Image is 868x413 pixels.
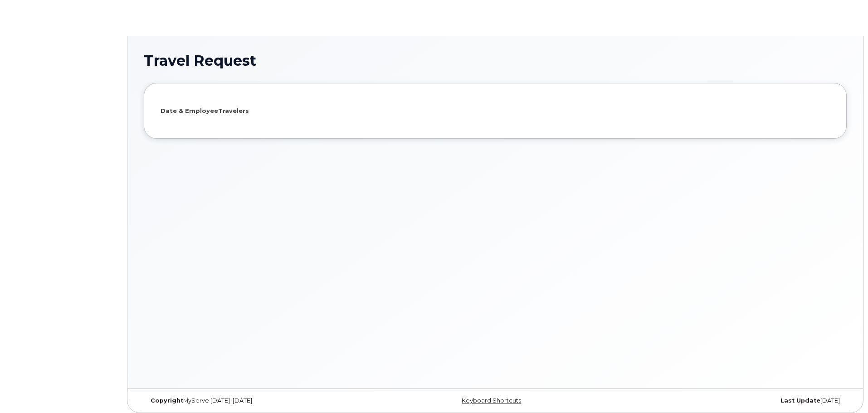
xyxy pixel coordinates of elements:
div: MyServe [DATE]–[DATE] [144,397,378,404]
th: Travelers [218,107,249,115]
strong: Copyright [151,397,183,404]
div: [DATE] [612,397,847,404]
a: Keyboard Shortcuts [462,397,521,404]
th: Date & Employee [161,107,218,115]
h1: Travel Request [144,53,847,68]
strong: Last Update [780,397,820,404]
